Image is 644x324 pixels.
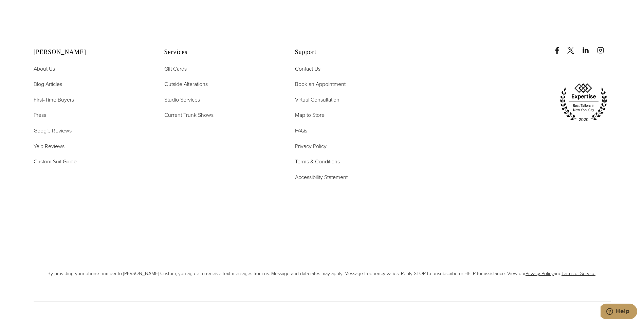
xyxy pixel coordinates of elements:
a: Custom Suit Guide [34,157,77,166]
span: FAQs [295,127,307,134]
span: Accessibility Statement [295,173,348,181]
a: Google Reviews [34,126,72,135]
span: Map to Store [295,111,325,119]
a: Yelp Reviews [34,142,65,151]
nav: Alan David Footer Nav [34,65,147,166]
a: Gift Cards [164,65,187,73]
h2: [PERSON_NAME] [34,49,147,56]
a: Book an Appointment [295,80,346,89]
a: x/twitter [567,40,581,54]
a: Studio Services [164,95,200,104]
a: Map to Store [295,111,325,120]
a: Blog Articles [34,80,62,89]
span: Custom Suit Guide [34,158,77,165]
h2: Support [295,49,409,56]
a: Virtual Consultation [295,95,339,104]
iframe: Opens a widget where you can chat to one of our agents [601,304,637,321]
span: Outside Alterations [164,80,208,88]
a: Accessibility Statement [295,173,348,182]
span: Press [34,111,46,119]
a: Terms & Conditions [295,157,340,166]
span: Terms & Conditions [295,158,340,165]
span: Virtual Consultation [295,96,339,104]
span: Google Reviews [34,127,72,134]
nav: Services Footer Nav [164,65,278,120]
a: About Us [34,65,55,73]
a: Privacy Policy [295,142,327,151]
span: By providing your phone number to [PERSON_NAME] Custom, you agree to receive text messages from u... [34,270,611,277]
a: Outside Alterations [164,80,208,89]
span: Privacy Policy [295,142,327,150]
span: Current Trunk Shows [164,111,214,119]
img: expertise, best tailors in new york city 2020 [556,81,611,124]
span: First-Time Buyers [34,96,74,104]
span: About Us [34,65,55,73]
a: Terms of Service [562,270,595,277]
span: Book an Appointment [295,80,346,88]
a: Current Trunk Shows [164,111,214,120]
span: Blog Articles [34,80,62,88]
span: Contact Us [295,65,320,73]
a: Contact Us [295,65,320,73]
a: instagram [597,40,611,54]
h2: Services [164,49,278,56]
a: Privacy Policy [526,270,554,277]
nav: Support Footer Nav [295,65,409,182]
a: First-Time Buyers [34,95,74,104]
a: Facebook [554,40,566,54]
a: FAQs [295,126,307,135]
a: Press [34,111,46,120]
span: Studio Services [164,96,200,104]
span: Gift Cards [164,65,187,73]
a: linkedin [582,40,596,54]
span: Yelp Reviews [34,142,65,150]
